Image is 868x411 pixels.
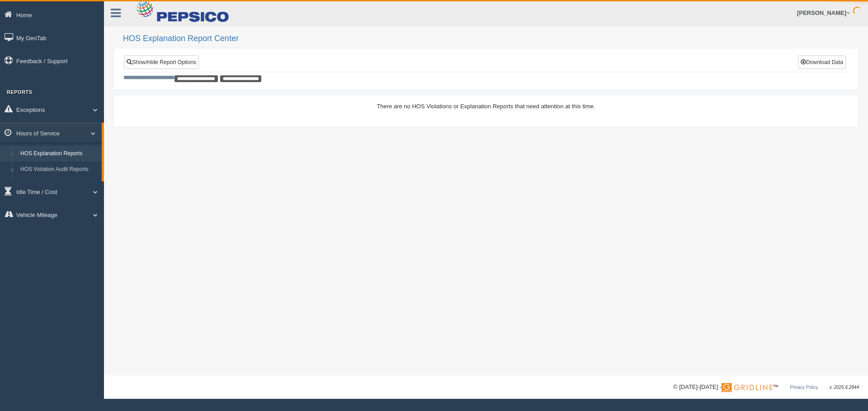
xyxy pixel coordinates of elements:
[16,162,102,178] a: HOS Violation Audit Reports
[123,34,859,43] h2: HOS Explanation Report Center
[124,55,199,69] a: Show/Hide Report Options
[16,146,102,162] a: HOS Explanation Reports
[673,383,859,392] div: © [DATE]-[DATE] - ™
[790,385,818,390] a: Privacy Policy
[722,383,773,392] img: Gridline
[798,55,846,69] button: Download Data
[830,385,859,390] span: v. 2025.6.2844
[123,102,849,111] div: There are no HOS Violations or Explanation Reports that need attention at this time.
[16,178,102,194] a: HOS Violations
